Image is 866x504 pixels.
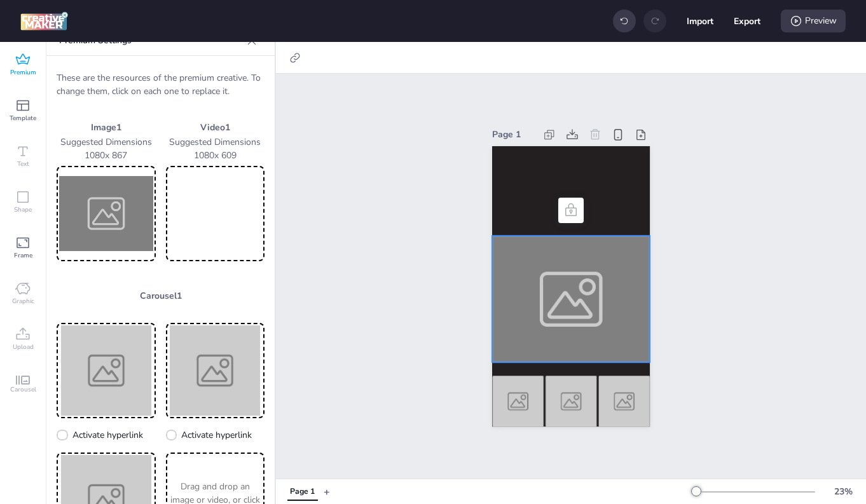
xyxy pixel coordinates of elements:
[290,486,315,498] div: Page 1
[281,480,324,503] div: Tabs
[10,385,36,395] span: Carousel
[10,113,36,123] span: Template
[14,205,32,215] span: Shape
[492,128,535,141] div: Page 1
[12,296,34,306] span: Graphic
[166,121,265,134] p: Video 1
[13,342,34,352] span: Upload
[57,135,156,149] p: Suggested Dimensions
[781,10,846,32] div: Preview
[828,485,858,498] div: 23 %
[14,250,32,261] span: Frame
[59,168,153,259] img: Preview
[57,121,156,134] p: Image 1
[166,149,265,162] p: 1080 x 609
[10,67,36,78] span: Premium
[57,71,265,98] p: These are the resources of the premium creative. To change them, click on each one to replace it.
[72,428,143,442] span: Activate hyperlink
[734,8,760,34] button: Export
[166,135,265,149] p: Suggested Dimensions
[59,325,153,416] img: Preview
[168,325,263,416] img: Preview
[181,428,252,442] span: Activate hyperlink
[57,289,265,303] p: Carousel 1
[57,149,156,162] p: 1080 x 867
[20,11,68,31] img: logo Creative Maker
[687,8,713,34] button: Import
[17,159,29,169] span: Text
[324,480,330,503] button: +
